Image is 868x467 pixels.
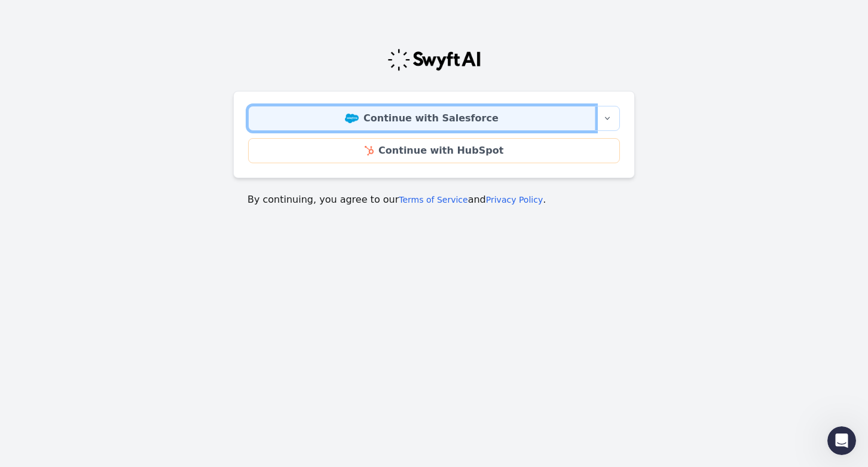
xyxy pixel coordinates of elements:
[399,195,467,204] a: Terms of Service
[827,426,856,455] iframe: Intercom live chat
[486,195,543,204] a: Privacy Policy
[248,106,595,131] a: Continue with Salesforce
[345,114,359,123] img: Salesforce
[248,138,620,163] a: Continue with HubSpot
[387,48,481,72] img: Swyft Logo
[247,193,621,207] p: By continuing, you agree to our and .
[365,146,374,155] img: HubSpot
